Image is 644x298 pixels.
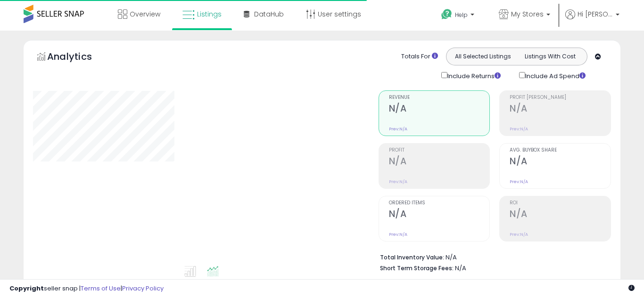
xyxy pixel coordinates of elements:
a: Help [434,1,484,31]
a: Terms of Use [81,284,121,293]
h2: N/A [389,209,490,221]
span: Revenue [389,95,490,100]
button: Listings With Cost [516,50,584,63]
small: Prev: N/A [389,179,407,185]
small: Prev: N/A [510,126,528,132]
span: Ordered Items [389,201,490,206]
a: Hi [PERSON_NAME] [565,9,619,31]
h2: N/A [510,209,611,221]
span: Listings [197,9,222,19]
span: N/A [455,264,466,273]
span: Help [455,11,468,19]
small: Prev: N/A [510,232,528,237]
button: All Selected Listings [449,50,517,63]
div: Include Ad Spend [512,70,601,81]
h2: N/A [389,103,490,116]
div: Totals For [401,52,438,61]
a: Privacy Policy [122,284,164,293]
b: Total Inventory Value: [380,253,444,261]
li: N/A [380,251,604,262]
span: Profit [389,148,490,153]
div: Include Returns [434,70,512,81]
span: Overview [130,9,160,19]
span: DataHub [254,9,284,19]
small: Prev: N/A [389,126,407,132]
h2: N/A [389,156,490,169]
h5: Analytics [47,50,110,65]
div: seller snap | | [9,284,164,293]
span: Profit [PERSON_NAME] [510,95,611,100]
i: Get Help [441,8,453,20]
h2: N/A [510,103,611,116]
span: My Stores [511,9,544,19]
span: Avg. Buybox Share [510,148,611,153]
h2: N/A [510,156,611,169]
small: Prev: N/A [510,179,528,185]
strong: Copyright [9,284,44,293]
span: Hi [PERSON_NAME] [578,9,613,19]
b: Short Term Storage Fees: [380,264,454,272]
span: ROI [510,201,611,206]
small: Prev: N/A [389,232,407,237]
